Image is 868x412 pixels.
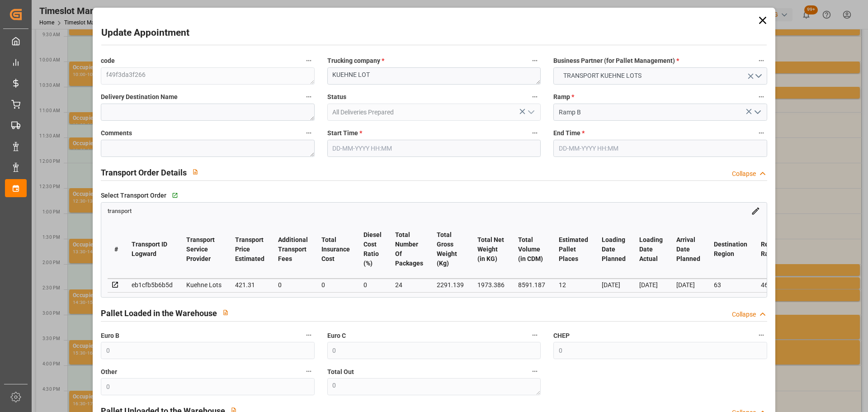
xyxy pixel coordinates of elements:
[108,207,132,214] a: transport
[732,169,756,179] div: Collapse
[186,279,222,290] div: Kuehne Lots
[553,67,767,85] button: open menu
[101,56,115,66] span: code
[125,220,179,279] th: Transport ID Logward
[750,105,764,119] button: open menu
[529,329,541,341] button: Euro C
[327,104,541,121] input: Type to search/select
[395,279,423,290] div: 24
[108,208,132,214] span: transport
[278,279,308,290] div: 0
[676,279,700,290] div: [DATE]
[529,55,541,66] button: Trucking company *
[101,166,187,179] h2: Transport Order Details
[755,55,767,66] button: Business Partner (for Pallet Management) *
[595,220,632,279] th: Loading Date Planned
[303,55,315,66] button: code
[511,220,552,279] th: Total Volume (in CDM)
[101,367,117,377] span: Other
[754,220,811,279] th: Recommended Rate Code
[430,220,471,279] th: Total Gross Weight (Kg)
[187,163,204,180] button: View description
[327,67,541,85] textarea: KUEHNE LOT
[327,378,541,395] textarea: 0
[327,56,384,66] span: Trucking company
[101,26,189,40] h2: Update Appointment
[235,279,264,290] div: 421.31
[303,365,315,377] button: Other
[552,220,595,279] th: Estimated Pallet Places
[477,279,505,290] div: 1973.386
[101,331,119,341] span: Euro B
[553,56,679,66] span: Business Partner (for Pallet Management)
[101,307,217,319] h2: Pallet Loaded in the Warehouse
[315,220,357,279] th: Total Insurance Cost
[553,140,767,157] input: DD-MM-YYYY HH:MM
[327,367,354,377] span: Total Out
[714,279,747,290] div: 63
[217,304,234,321] button: View description
[437,279,464,290] div: 2291.139
[471,220,511,279] th: Total Net Weight (in KG)
[529,91,541,103] button: Status
[559,279,588,290] div: 12
[363,279,382,290] div: 0
[632,220,670,279] th: Loading Date Actual
[303,127,315,139] button: Comments
[303,329,315,341] button: Euro B
[303,91,315,103] button: Delivery Destination Name
[755,91,767,103] button: Ramp *
[553,128,585,138] span: End Time
[388,220,430,279] th: Total Number Of Packages
[707,220,754,279] th: Destination Region
[553,104,767,121] input: Type to search/select
[755,127,767,139] button: End Time *
[524,105,538,119] button: open menu
[732,310,756,319] div: Collapse
[101,92,178,102] span: Delivery Destination Name
[559,71,646,81] span: TRANSPORT KUEHNE LOTS
[228,220,271,279] th: Transport Price Estimated
[602,279,626,290] div: [DATE]
[327,140,541,157] input: DD-MM-YYYY HH:MM
[327,92,346,102] span: Status
[518,279,545,290] div: 8591.187
[529,365,541,377] button: Total Out
[553,92,574,102] span: Ramp
[179,220,228,279] th: Transport Service Provider
[529,127,541,139] button: Start Time *
[108,220,125,279] th: #
[761,279,804,290] div: 46c102db4181
[327,331,346,341] span: Euro C
[553,331,570,341] span: CHEP
[132,279,173,290] div: eb1cfb5b6b5d
[670,220,707,279] th: Arrival Date Planned
[357,220,388,279] th: Diesel Cost Ratio (%)
[101,191,166,200] span: Select Transport Order
[755,329,767,341] button: CHEP
[639,279,663,290] div: [DATE]
[101,128,132,138] span: Comments
[271,220,315,279] th: Additional Transport Fees
[321,279,350,290] div: 0
[327,128,362,138] span: Start Time
[101,67,314,85] textarea: f49f3da3f266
